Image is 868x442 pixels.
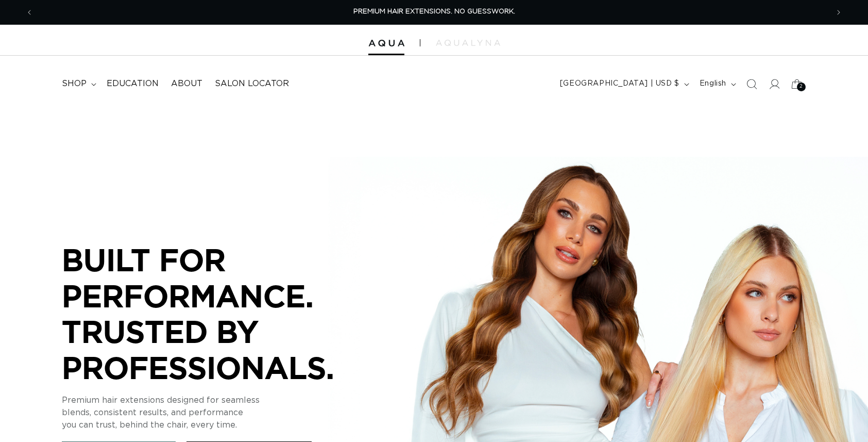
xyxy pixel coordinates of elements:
span: shop [62,78,87,89]
span: English [700,78,726,89]
button: English [693,74,740,94]
span: PREMIUM HAIR EXTENSIONS. NO GUESSWORK. [353,8,515,15]
button: [GEOGRAPHIC_DATA] | USD $ [554,74,693,94]
img: Aqua Hair Extensions [368,40,404,47]
a: Education [100,72,165,95]
summary: shop [56,72,100,95]
img: aqualyna.com [436,40,500,46]
button: Previous announcement [18,3,41,22]
span: About [171,78,202,89]
span: 2 [799,83,803,91]
span: Salon Locator [215,78,289,89]
a: Salon Locator [209,72,295,95]
a: About [165,72,209,95]
button: Next announcement [827,3,850,22]
summary: Search [740,73,763,95]
span: [GEOGRAPHIC_DATA] | USD $ [560,78,679,89]
span: Education [107,78,159,89]
p: Premium hair extensions designed for seamless blends, consistent results, and performance you can... [62,394,371,431]
p: BUILT FOR PERFORMANCE. TRUSTED BY PROFESSIONALS. [62,242,371,385]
